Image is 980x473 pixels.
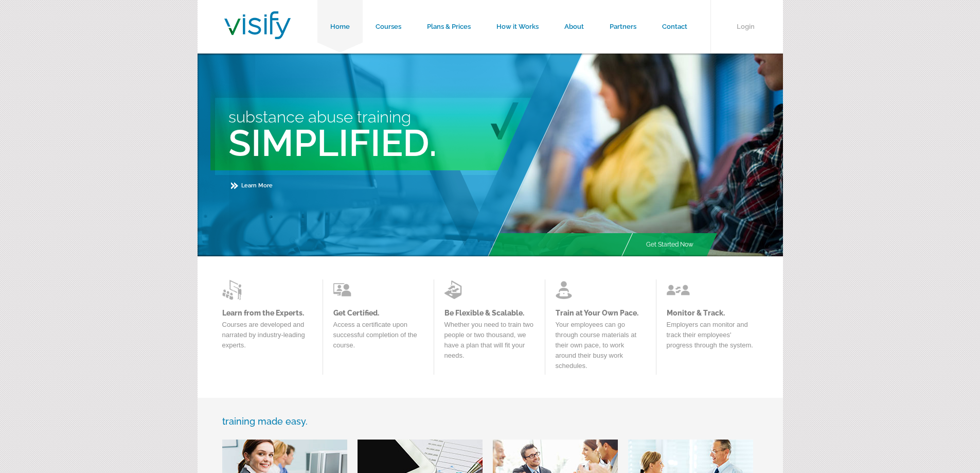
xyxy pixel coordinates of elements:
a: Learn More [231,182,273,189]
img: Learn from the Experts [444,279,468,300]
img: Learn from the Experts [333,279,357,300]
a: Visify Training [224,27,291,42]
p: Courses are developed and narrated by industry-leading experts. [222,320,312,356]
a: Be Flexible & Scalable. [444,309,534,317]
p: Employers can monitor and track their employees' progress through the system. [667,320,757,356]
a: Get Certified. [333,309,423,317]
a: Monitor & Track. [667,309,757,317]
p: Whether you need to train two people or two thousand, we have a plan that will fit your needs. [444,320,534,366]
img: Main Image [487,54,783,256]
h2: Simplified. [228,121,585,165]
img: Learn from the Experts [222,279,245,300]
p: Access a certificate upon successful completion of the course. [333,320,423,356]
img: Visify Training [224,11,291,39]
img: Learn from the Experts [667,279,690,300]
h3: Substance Abuse Training [228,108,585,126]
h3: training made easy. [222,416,758,427]
a: Learn from the Experts. [222,309,312,317]
img: Learn from the Experts [556,279,579,300]
a: Get Started Now [633,233,706,256]
p: Your employees can go through course materials at their own pace, to work around their busy work ... [556,320,646,376]
a: Train at Your Own Pace. [556,309,646,317]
